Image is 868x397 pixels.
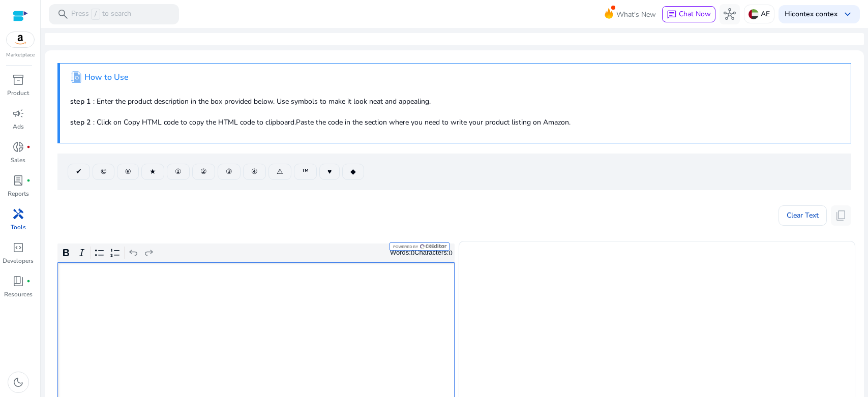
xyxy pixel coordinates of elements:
[8,189,29,198] p: Reports
[57,8,69,20] span: search
[192,164,215,180] button: ②
[448,249,452,257] label: 0
[84,73,129,82] h4: How to Use
[12,74,24,86] span: inventory_2
[11,156,25,165] p: Sales
[167,164,190,180] button: ①
[11,223,26,232] p: Tools
[70,97,91,106] b: step 1
[251,166,258,177] span: ④
[3,256,34,265] p: Developers
[720,4,740,24] button: hub
[12,174,24,187] span: lab_profile
[70,96,841,107] p: : Enter the product description in the box provided below. Use symbols to make it look neat and a...
[779,205,827,226] button: Clear Text
[175,166,182,177] span: ①
[667,10,677,20] span: chat
[6,51,35,59] p: Marketplace
[200,166,207,177] span: ②
[12,275,24,287] span: book_4
[101,166,106,177] span: ©
[842,8,854,20] span: keyboard_arrow_down
[392,245,418,249] span: Powered by
[787,205,819,226] span: Clear Text
[12,208,24,220] span: handyman
[68,164,90,180] button: ✔
[616,6,656,23] span: What's New
[761,5,770,23] p: AE
[662,6,715,22] button: chatChat Now
[76,166,82,177] span: ✔
[57,243,455,263] div: Editor toolbar
[12,141,24,153] span: donut_small
[218,164,241,180] button: ③
[93,164,114,180] button: ©
[125,166,131,177] span: ®
[411,249,414,257] label: 0
[277,166,283,177] span: ⚠
[70,117,91,127] b: step 2
[12,241,24,254] span: code_blocks
[785,11,837,18] p: Hi
[724,8,736,20] span: hub
[71,9,131,20] p: Press to search
[4,290,33,299] p: Resources
[70,117,841,128] p: : Click on Copy HTML code to copy the HTML code to clipboard.Paste the code in the section where ...
[390,247,453,259] div: Words: Characters:
[268,164,291,180] button: ⚠
[7,32,34,47] img: amazon.svg
[342,164,364,180] button: ◆
[350,166,356,177] span: ◆
[302,166,309,177] span: ™
[12,376,24,388] span: dark_mode
[243,164,266,180] button: ④
[26,279,31,283] span: fiber_manual_record
[13,122,24,131] p: Ads
[7,88,29,98] p: Product
[679,9,711,19] span: Chat Now
[26,145,31,149] span: fiber_manual_record
[327,166,332,177] span: ♥
[141,164,164,180] button: ★
[319,164,340,180] button: ♥
[749,9,759,19] img: ae.svg
[12,107,24,119] span: campaign
[26,178,31,182] span: fiber_manual_record
[117,164,139,180] button: ®
[91,9,100,20] span: /
[149,166,156,177] span: ★
[294,164,317,180] button: ™
[226,166,232,177] span: ③
[792,9,837,19] b: contex contex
